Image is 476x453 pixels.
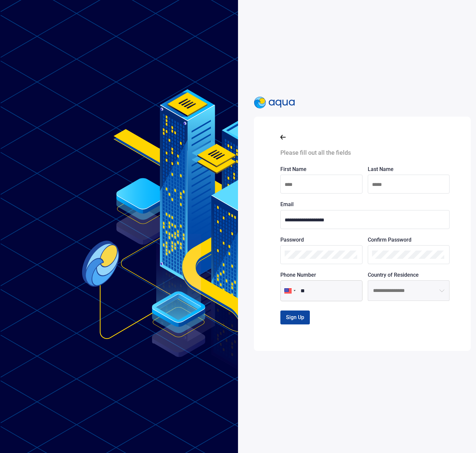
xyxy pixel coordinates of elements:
[280,237,304,243] span: Password
[254,97,295,109] img: AquaPlatformHeaderLogo.svg
[286,314,304,320] span: Sign Up
[368,166,394,172] span: Last Name
[368,272,419,278] span: Country of Residence
[280,280,298,301] div: United States: + 1
[280,149,351,156] span: Please fill out all the fields
[434,280,450,301] button: open menu
[280,166,307,172] span: First Name
[280,201,294,207] span: Email
[280,311,310,324] button: Sign Up
[280,272,316,278] span: Phone Number
[368,237,411,243] span: Confirm Password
